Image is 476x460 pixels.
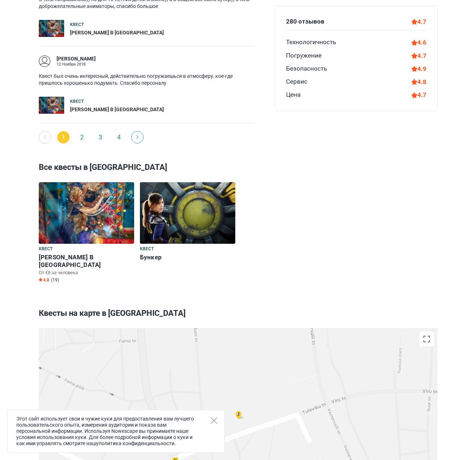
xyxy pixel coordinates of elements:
[39,277,49,283] span: 4.8
[51,277,59,283] span: (19)
[76,131,88,143] a: 2
[411,90,426,100] div: 4.7
[140,245,154,253] span: Квест
[419,332,434,346] button: Включить полноэкранный режим
[286,38,336,47] div: Технологичность
[39,182,134,284] a: Алиса В Зазеркалье Квест [PERSON_NAME] В [GEOGRAPHIC_DATA] От €8 за человека Star4.8 (19)
[236,411,244,419] img: map-view-ico-yellow.png
[411,38,426,47] div: 4.6
[286,64,327,74] div: Безопасность
[39,97,254,114] a: Алиса В Зазеркалье Квест [PERSON_NAME] В [GEOGRAPHIC_DATA]
[411,77,426,87] div: 4.8
[39,254,134,269] h6: [PERSON_NAME] В [GEOGRAPHIC_DATA]
[211,417,217,424] button: Close
[39,278,42,281] img: Star
[39,20,64,37] img: Алиса В Зазеркалье
[70,99,164,105] div: Квест
[57,131,70,143] span: 1
[39,245,53,253] span: Квест
[39,158,438,177] h3: Все квесты в [GEOGRAPHIC_DATA]
[113,131,125,143] a: 4
[94,131,107,143] a: 3
[70,29,164,37] div: [PERSON_NAME] В [GEOGRAPHIC_DATA]
[411,64,426,74] div: 4.9
[140,254,235,261] h6: Бункер
[286,90,301,100] div: Цена
[286,17,324,26] div: 280 отзывов
[7,410,225,453] div: Этот сайт использует свои и чужие куки для предоставления вам лучшего пользовательского опыта, из...
[39,73,254,87] p: Квест был очень интересный, действительно погружаешься в атмосферу. кое-где пришлось хорошенько п...
[286,51,322,60] div: Погружение
[39,97,64,114] img: Алиса В Зазеркалье
[39,304,438,323] h3: Квесты на карте в [GEOGRAPHIC_DATA]
[39,182,134,244] img: Алиса В Зазеркалье
[286,77,307,87] div: Сервис
[234,410,243,418] div: 2
[57,55,96,63] div: [PERSON_NAME]
[140,182,235,244] img: Бункер
[411,17,426,26] div: 4.7
[57,62,96,66] div: 12 Ноября 2018
[140,182,235,263] a: Бункер Квест Бункер
[70,106,164,113] div: [PERSON_NAME] В [GEOGRAPHIC_DATA]
[39,20,254,37] a: Алиса В Зазеркалье Квест [PERSON_NAME] В [GEOGRAPHIC_DATA]
[70,22,164,28] div: Квест
[39,269,134,276] p: От €8 за человека
[411,51,426,60] div: 4.7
